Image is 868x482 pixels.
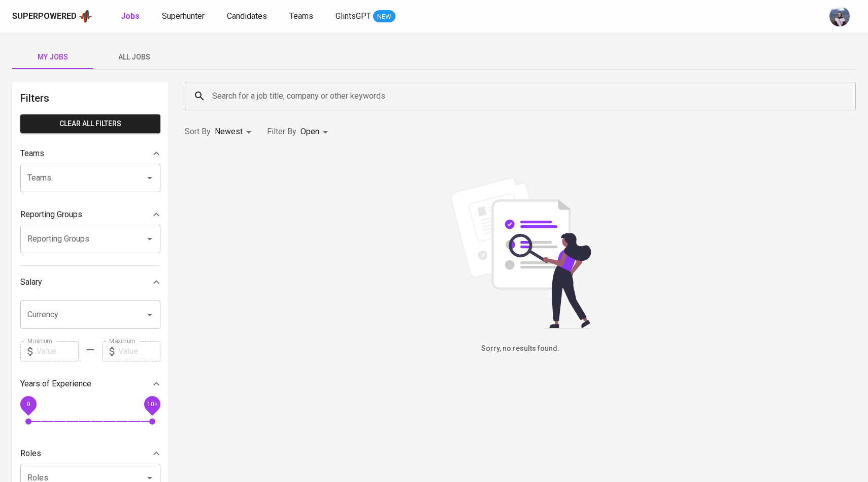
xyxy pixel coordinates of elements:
[20,443,160,464] div: Roles
[37,341,79,361] input: Value
[301,127,319,136] span: Open
[12,11,77,22] div: Superpowered
[267,126,296,138] p: Filter By
[289,11,313,21] span: Teams
[143,171,157,185] button: Open
[99,51,169,64] span: All Jobs
[28,117,152,130] span: Clear All filters
[143,232,157,246] button: Open
[215,126,243,138] p: Newest
[215,123,255,141] div: Newest
[20,272,160,292] div: Salary
[20,204,160,225] div: Reporting Groups
[20,90,160,106] h6: Filters
[12,9,92,24] a: Superpoweredapp logo
[829,6,850,26] img: christine.raharja@glints.com
[227,11,267,21] span: Candidates
[79,9,92,24] img: app logo
[162,10,207,23] a: Superhunter
[336,11,371,21] span: GlintsGPT
[20,447,41,460] p: Roles
[162,11,205,21] span: Superhunter
[301,123,331,141] div: Open
[289,10,315,23] a: Teams
[185,126,211,138] p: Sort By
[20,374,160,394] div: Years of Experience
[20,147,44,160] p: Teams
[121,10,142,23] a: Jobs
[20,276,42,288] p: Salary
[121,11,140,21] b: Jobs
[20,143,160,164] div: Teams
[18,51,87,64] span: My Jobs
[147,400,157,407] span: 10+
[20,208,82,221] p: Reporting Groups
[185,343,856,354] h6: Sorry, no results found.
[26,400,30,407] span: 0
[336,10,395,23] a: GlintsGPT NEW
[118,341,160,361] input: Value
[20,114,160,133] button: Clear All filters
[373,12,395,22] span: NEW
[20,378,91,390] p: Years of Experience
[444,176,596,328] img: file_searching.svg
[143,308,157,322] button: Open
[227,10,269,23] a: Candidates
